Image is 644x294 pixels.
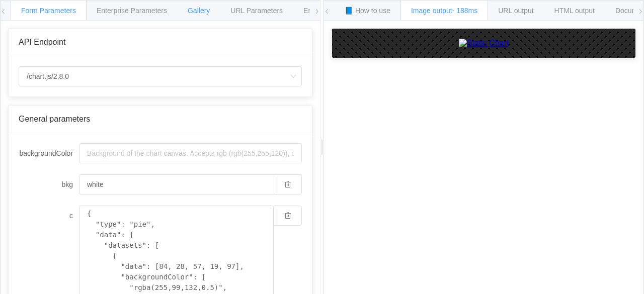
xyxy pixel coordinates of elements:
span: HTML output [554,7,595,15]
span: URL output [498,7,533,15]
span: API Endpoint [19,38,65,46]
img: Static Chart [459,39,509,48]
label: backgroundColor [19,143,79,163]
span: URL Parameters [230,7,283,15]
span: Form Parameters [21,7,76,15]
span: General parameters [19,115,90,123]
span: Gallery [188,7,210,15]
span: Enterprise Parameters [97,7,167,15]
label: c [19,206,79,226]
span: - 188ms [452,7,478,15]
input: Background of the chart canvas. Accepts rgb (rgb(255,255,120)), colors (red), and url-encoded hex... [79,174,274,194]
span: Environments [303,7,347,15]
span: Image output [411,7,477,15]
input: Background of the chart canvas. Accepts rgb (rgb(255,255,120)), colors (red), and url-encoded hex... [79,143,302,163]
label: bkg [19,174,79,194]
input: Select [19,66,302,86]
a: Static Chart [342,39,625,48]
span: 📘 How to use [345,7,390,15]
